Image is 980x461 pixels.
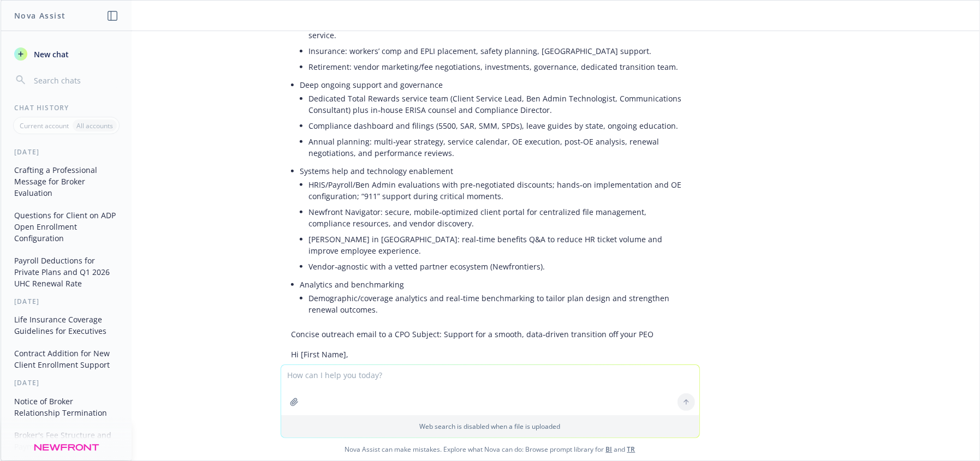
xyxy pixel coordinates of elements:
[288,422,693,431] p: Web search is disabled when a file is uploaded
[10,161,123,202] button: Crafting a Professional Message for Broker Evaluation
[1,378,132,387] div: [DATE]
[76,121,113,130] p: All accounts
[10,252,123,292] button: Payroll Deductions for Private Plans and Q1 2026 UHC Renewal Rate
[1,297,132,306] div: [DATE]
[14,10,66,21] h1: Nova Assist
[292,349,689,360] p: Hi [First Name],
[309,259,689,274] li: Vendor‑agnostic with a vetted partner ecosystem (Newfrontiers).
[309,177,689,204] li: HRIS/Payroll/Ben Admin evaluations with pre‑negotiated discounts; hands‑on implementation and OE ...
[309,134,689,161] li: Annual planning: multi‑year strategy, service calendar, OE execution, post‑OE analysis, renewal n...
[309,43,689,59] li: Insurance: workers’ comp and EPLI placement, safety planning, [GEOGRAPHIC_DATA] support.
[627,445,635,454] a: TR
[300,77,689,163] li: Deep ongoing support and governance
[300,277,689,320] li: Analytics and benchmarking
[10,344,123,374] button: Contract Addition for New Client Enrollment Support
[10,392,123,422] button: Notice of Broker Relationship Termination
[10,206,123,247] button: Questions for Client on ADP Open Enrollment Configuration
[5,438,975,460] span: Nova Assist can make mistakes. Explore what Nova can do: Browse prompt library for and
[20,121,69,130] p: Current account
[606,445,613,454] a: BI
[309,59,689,75] li: Retirement: vendor marketing/fee negotiations, investments, governance, dedicated transition team.
[10,426,123,456] button: Broker's Fee Structure and Payment Summary
[309,290,689,318] li: Demographic/coverage analytics and real‑time benchmarking to tailor plan design and strengthen re...
[309,91,689,118] li: Dedicated Total Rewards service team (Client Service Lead, Ben Admin Technologist, Communications...
[292,328,689,340] p: Concise outreach email to a CPO Subject: Support for a smooth, data‑driven transition off your PEO
[309,118,689,134] li: Compliance dashboard and filings (5500, SAR, SMM, SPDs), leave guides by state, ongoing education.
[10,310,123,340] button: Life Insurance Coverage Guidelines for Executives
[32,73,118,88] input: Search chats
[10,44,123,64] button: New chat
[300,163,689,277] li: Systems help and technology enablement
[1,147,132,157] div: [DATE]
[309,231,689,259] li: [PERSON_NAME] in [GEOGRAPHIC_DATA]: real‑time benefits Q&A to reduce HR ticket volume and improve...
[32,49,69,60] span: New chat
[309,204,689,231] li: Newfront Navigator: secure, mobile‑optimized client portal for centralized file management, compl...
[1,103,132,112] div: Chat History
